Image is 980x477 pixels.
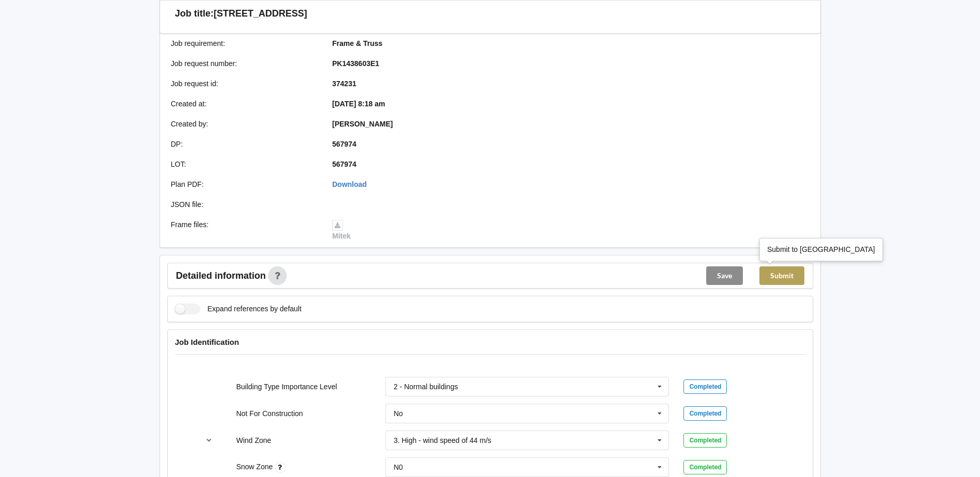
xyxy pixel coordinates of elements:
[759,266,804,285] button: Submit
[175,8,214,20] h3: Job title:
[332,220,351,240] a: Mitek
[164,99,325,109] div: Created at :
[332,79,356,88] b: 374231
[214,8,307,20] h3: [STREET_ADDRESS]
[767,244,875,255] div: Submit to [GEOGRAPHIC_DATA]
[164,119,325,129] div: Created by :
[164,78,325,89] div: Job request id :
[683,379,727,394] div: Completed
[236,383,337,391] label: Building Type Importance Level
[332,140,356,148] b: 567974
[394,464,403,471] div: N0
[236,436,271,444] label: Wind Zone
[394,383,458,390] div: 2 - Normal buildings
[176,271,266,280] span: Detailed information
[332,180,367,188] a: Download
[164,219,325,241] div: Frame files :
[683,433,727,448] div: Completed
[164,38,325,49] div: Job requirement :
[164,199,325,210] div: JSON file :
[199,431,219,450] button: reference-toggle
[683,406,727,421] div: Completed
[164,58,325,69] div: Job request number :
[332,120,393,128] b: [PERSON_NAME]
[175,304,302,314] label: Expand references by default
[394,410,403,417] div: No
[164,139,325,149] div: DP :
[332,39,382,47] b: Frame & Truss
[236,409,303,418] label: Not For Construction
[332,100,385,108] b: [DATE] 8:18 am
[332,160,356,168] b: 567974
[332,59,379,68] b: PK1438603E1
[394,437,491,444] div: 3. High - wind speed of 44 m/s
[164,179,325,189] div: Plan PDF :
[236,463,275,471] label: Snow Zone
[175,337,805,347] h4: Job Identification
[164,159,325,169] div: LOT :
[683,460,727,474] div: Completed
